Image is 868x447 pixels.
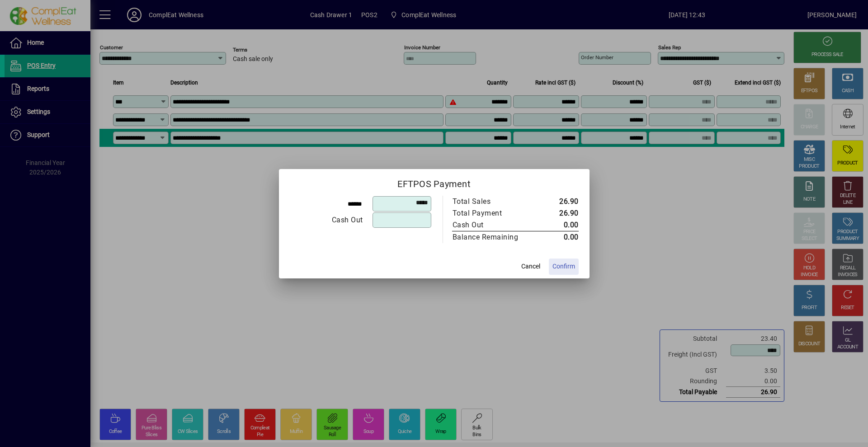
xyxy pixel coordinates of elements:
[453,220,528,231] div: Cash Out
[453,232,528,243] div: Balance Remaining
[552,262,575,271] span: Confirm
[290,215,363,226] div: Cash Out
[516,259,545,275] button: Cancel
[538,196,579,207] td: 26.90
[279,169,590,195] h2: EFTPOS Payment
[549,259,579,275] button: Confirm
[452,196,538,207] td: Total Sales
[538,231,579,243] td: 0.00
[452,207,538,219] td: Total Payment
[521,262,540,271] span: Cancel
[538,219,579,231] td: 0.00
[538,207,579,219] td: 26.90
